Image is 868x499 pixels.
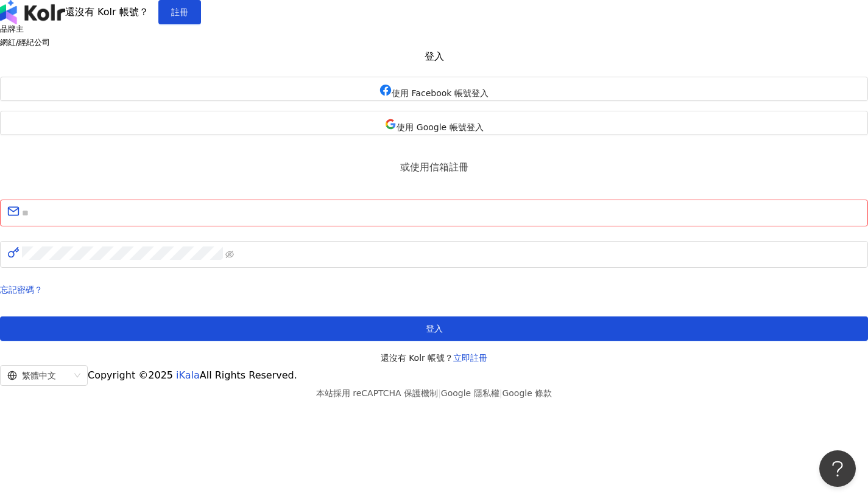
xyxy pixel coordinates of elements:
[438,388,441,398] span: |
[502,388,552,398] a: Google 條款
[176,369,200,381] a: iKala
[426,324,443,333] span: 登入
[316,386,552,400] span: 本站採用 reCAPTCHA 保護機制
[453,353,487,363] a: 立即註冊
[392,88,489,98] span: 使用 Facebook 帳號登入
[441,388,499,398] a: Google 隱私權
[397,122,483,132] span: 使用 Google 帳號登入
[171,7,188,17] span: 註冊
[390,159,478,175] span: 或使用信箱註冊
[425,51,444,62] span: 登入
[499,388,503,398] span: |
[7,366,69,385] div: 繁體中文
[65,6,149,18] span: 還沒有 Kolr 帳號？
[88,369,297,381] span: Copyright © 2025 All Rights Reserved.
[819,450,856,487] iframe: Help Scout Beacon - Open
[225,250,234,259] span: eye-invisible
[381,351,488,365] span: 還沒有 Kolr 帳號？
